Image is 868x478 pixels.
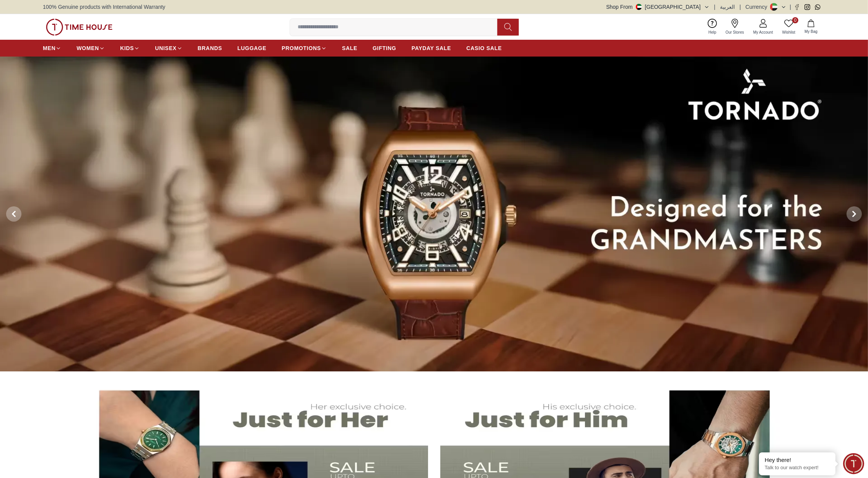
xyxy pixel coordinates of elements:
div: Hey there! [765,456,830,464]
a: 0Wishlist [778,17,800,37]
span: KIDS [120,44,134,52]
button: My Bag [800,18,822,36]
span: WOMEN [77,44,99,52]
span: Our Stores [723,29,747,35]
a: CASIO SALE [466,41,502,55]
a: LUGGAGE [238,41,267,55]
span: Wishlist [779,29,798,35]
span: SALE [342,44,357,52]
span: GIFTING [373,44,396,52]
a: Whatsapp [815,4,821,10]
a: UNISEX [155,41,182,55]
a: Facebook [794,4,800,10]
a: Our Stores [721,17,749,37]
span: MEN [43,44,55,52]
a: SALE [342,41,357,55]
a: KIDS [120,41,140,55]
span: PROMOTIONS [282,44,321,52]
a: WOMEN [77,41,105,55]
a: PROMOTIONS [282,41,327,55]
a: MEN [43,41,61,55]
a: BRANDS [198,41,222,55]
span: 100% Genuine products with International Warranty [43,3,165,11]
span: BRANDS [198,44,222,52]
div: Chat Widget [843,453,864,474]
span: | [790,3,791,11]
button: Shop From[GEOGRAPHIC_DATA] [606,3,710,11]
a: PAYDAY SALE [412,41,451,55]
span: CASIO SALE [466,44,502,52]
span: | [714,3,716,11]
span: UNISEX [155,44,176,52]
img: United Arab Emirates [636,4,642,10]
a: Help [704,17,721,37]
img: ... [46,19,112,36]
button: العربية [720,3,735,11]
span: 0 [792,17,798,23]
span: Help [705,29,720,35]
span: LUGGAGE [238,44,267,52]
p: Talk to our watch expert! [765,465,830,471]
a: Instagram [804,4,810,10]
span: My Bag [801,29,821,34]
a: GIFTING [373,41,396,55]
span: | [739,3,741,11]
span: My Account [750,29,776,35]
div: Currency [746,3,770,11]
span: PAYDAY SALE [412,44,451,52]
